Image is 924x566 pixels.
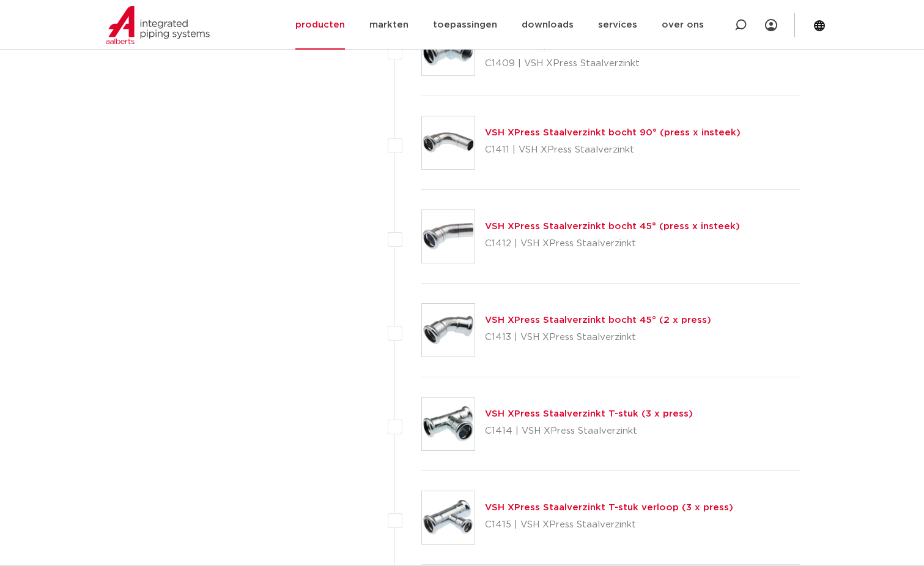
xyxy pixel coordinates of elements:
a: VSH XPress Staalverzinkt bocht 45° (2 x press) [485,315,711,325]
img: Thumbnail for VSH XPress Staalverzinkt bocht 45° (press x insteek) [422,210,475,263]
img: Thumbnail for VSH XPress Staalverzinkt T-stuk (3 x press) [422,398,475,450]
p: C1415 | VSH XPress Staalverzinkt [485,515,733,535]
p: C1412 | VSH XPress Staalverzinkt [485,234,740,254]
p: C1411 | VSH XPress Staalverzinkt [485,140,741,160]
img: Thumbnail for VSH XPress Staalverzinkt bocht 45° (2 x press) [422,304,475,357]
p: C1409 | VSH XPress Staalverzinkt [485,54,801,74]
img: Thumbnail for VSH XPress Staalverzinkt T-stuk verloop (3 x press) [422,491,475,544]
p: C1414 | VSH XPress Staalverzinkt [485,421,693,441]
a: VSH XPress Staalverzinkt bocht 90° (press x insteek) [485,128,741,137]
p: C1413 | VSH XPress Staalverzinkt [485,328,711,347]
img: Thumbnail for VSH XPress Staalverzinkt bocht 90° (press x insteek) [422,116,475,169]
a: VSH XPress Staalverzinkt T-stuk (3 x press) [485,409,693,418]
a: VSH XPress Staalverzinkt T-stuk verloop (3 x press) [485,503,733,512]
a: VSH XPress Staalverzinkt bocht 45° (press x insteek) [485,222,740,231]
